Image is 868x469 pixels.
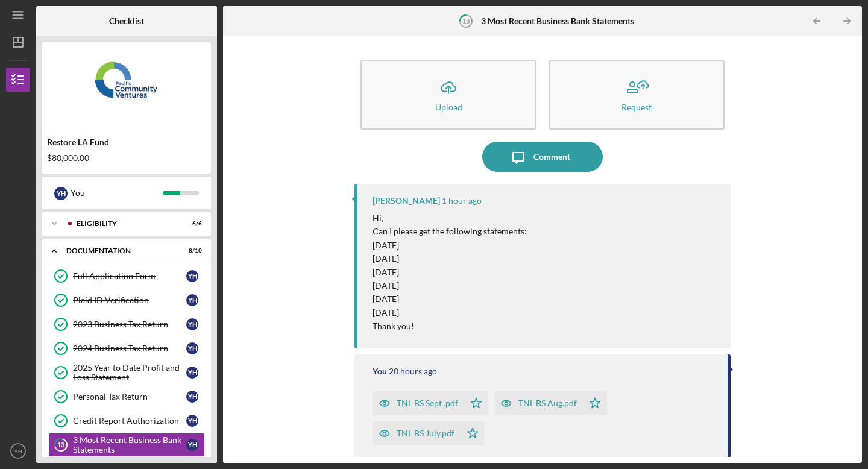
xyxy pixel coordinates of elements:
div: 2024 Business Tax Return [73,344,186,353]
a: 133 Most Recent Business Bank StatementsYH [48,433,205,457]
p: [DATE] [373,239,527,252]
p: [DATE] [373,252,527,265]
div: TNL BS July.pdf [397,429,454,438]
div: You [71,183,163,203]
p: Can I please get the following statements: [373,225,527,238]
button: Upload [360,60,536,130]
div: Upload [435,102,462,112]
a: 2023 Business Tax ReturnYH [48,312,205,336]
div: Y H [186,342,198,354]
div: Y H [186,415,198,427]
div: Y H [186,367,198,379]
time: 2025-10-06 16:30 [442,196,482,206]
div: Request [621,102,652,112]
tspan: 13 [462,17,469,25]
div: 2025 Year to Date Profit and Loss Statement [73,363,186,382]
p: Hi, [373,212,527,225]
a: Personal Tax ReturnYH [48,385,205,409]
div: 2023 Business Tax Return [73,319,186,329]
div: TNL BS Aug.pdf [518,398,577,408]
p: Thank you! [373,319,527,333]
div: Credit Report Authorization [73,416,186,426]
div: Y H [186,294,198,306]
b: Checklist [109,16,144,26]
a: 2025 Year to Date Profit and Loss StatementYH [48,360,205,385]
div: Plaid ID Verification [73,295,186,305]
div: 8 / 10 [180,247,202,254]
div: Full Application Form [73,271,186,281]
button: TNL BS July.pdf [373,421,485,445]
time: 2025-10-05 21:39 [389,367,437,376]
div: Personal Tax Return [73,392,186,401]
p: [DATE] [373,292,527,306]
text: YH [14,448,22,455]
a: Plaid ID VerificationYH [48,288,205,312]
a: 2024 Business Tax ReturnYH [48,336,205,360]
p: [DATE] [373,279,527,292]
div: Eligibility [77,220,172,227]
div: Restore LA Fund [47,137,206,147]
button: TNL BS Sept .pdf [373,391,488,415]
div: [PERSON_NAME] [373,196,440,206]
div: $80,000.00 [47,153,206,163]
div: 3 Most Recent Business Bank Statements [73,435,186,455]
button: YH [6,439,30,463]
button: Request [549,60,725,130]
div: Documentation [66,247,172,254]
div: Y H [54,187,68,200]
tspan: 13 [57,441,64,449]
div: You [373,367,387,376]
a: Credit Report AuthorizationYH [48,409,205,433]
button: TNL BS Aug.pdf [494,391,607,415]
a: Full Application FormYH [48,264,205,288]
b: 3 Most Recent Business Bank Statements [481,16,634,26]
div: Y H [186,270,198,282]
div: TNL BS Sept .pdf [397,398,458,408]
p: [DATE] [373,266,527,279]
div: Y H [186,318,198,330]
div: 6 / 6 [180,220,202,227]
p: [DATE] [373,306,527,319]
div: Y H [186,439,198,451]
img: Product logo [42,48,211,121]
div: Y H [186,391,198,403]
div: Comment [533,142,570,172]
button: Comment [482,142,603,172]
